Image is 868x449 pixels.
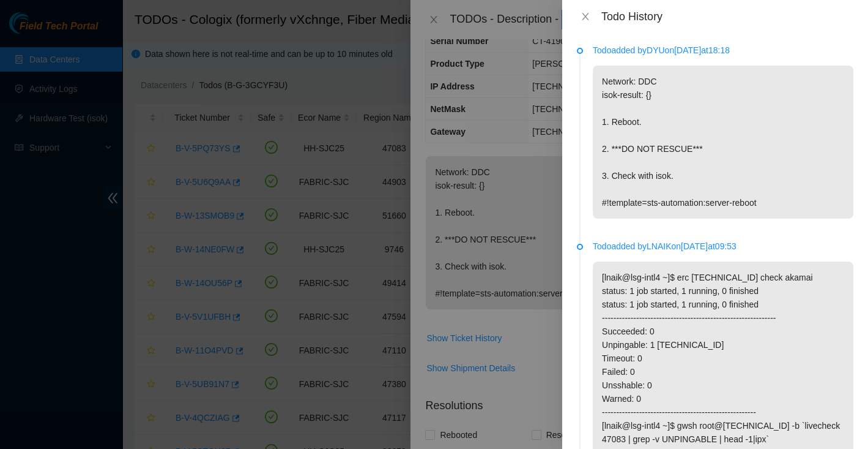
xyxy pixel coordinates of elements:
p: Todo added by DYU on [DATE] at 18:18 [593,43,853,57]
p: Todo added by LNAIK on [DATE] at 09:53 [593,240,853,253]
p: Network: DDC isok-result: {} 1. Reboot. 2. ***DO NOT RESCUE*** 3. Check with isok. #!template=sts... [593,66,853,219]
div: Todo History [601,10,853,23]
span: close [581,12,590,21]
button: Close [577,11,594,23]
